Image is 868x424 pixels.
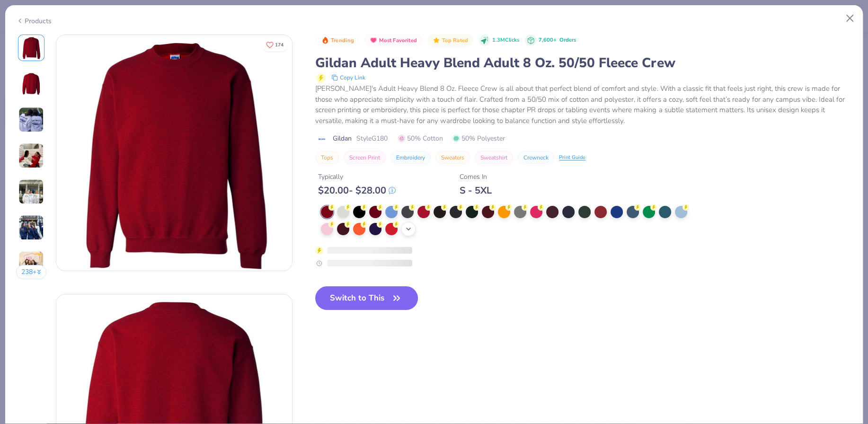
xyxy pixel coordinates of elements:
div: Comes In [460,172,492,182]
span: Trending [331,38,354,43]
img: brand logo [315,135,328,143]
button: Like [262,38,288,52]
div: Gildan Adult Heavy Blend Adult 8 Oz. 50/50 Fleece Crew [315,54,852,72]
button: Badge Button [427,35,473,47]
img: Front [56,35,292,271]
button: copy to clipboard [328,72,368,83]
button: Switch to This [315,286,418,310]
button: Badge Button [364,35,422,47]
span: Gildan [333,133,352,143]
div: 7,600+ [539,36,576,44]
span: 1.3M Clicks [492,36,519,44]
img: User generated content [18,107,44,132]
span: 50% Cotton [398,133,443,143]
img: User generated content [18,179,44,204]
button: 238+ [16,265,47,279]
img: Trending sort [321,36,329,44]
div: Print Guide [559,154,585,162]
span: Most Favorited [379,38,417,43]
button: Embroidery [390,151,431,164]
span: Style G180 [356,133,388,143]
button: Badge Button [316,35,359,47]
img: Back [20,72,43,95]
button: Sweatshirt [475,151,513,164]
img: User generated content [18,251,44,276]
button: Sweaters [435,151,470,164]
button: Tops [315,151,339,164]
img: Front [20,36,43,59]
img: User generated content [18,215,44,240]
span: 174 [275,43,283,47]
span: Top Rated [442,38,469,43]
button: Close [841,9,859,27]
div: [PERSON_NAME]'s Adult Heavy Blend 8 Oz. Fleece Crew is all about that perfect blend of comfort an... [315,83,852,126]
img: Most Favorited sort [370,36,377,44]
span: Orders [559,36,576,44]
div: Typically [318,172,396,182]
button: Crewneck [518,151,554,164]
span: 50% Polyester [452,133,505,143]
div: S - 5XL [460,185,492,196]
img: Top Rated sort [433,36,440,44]
div: Products [16,16,52,26]
div: $ 20.00 - $ 28.00 [318,185,396,196]
img: User generated content [18,143,44,168]
button: Screen Print [344,151,386,164]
